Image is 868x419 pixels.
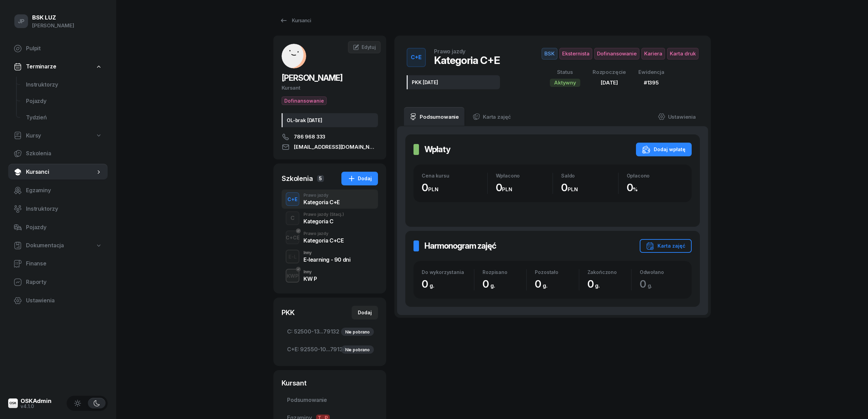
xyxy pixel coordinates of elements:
[26,259,102,268] span: Finanse
[303,251,350,255] div: Inny
[287,327,293,336] span: C:
[561,173,618,179] div: Saldo
[280,16,311,25] div: Kursanci
[352,306,378,319] button: Dodaj
[26,149,102,158] span: Szkolenia
[282,378,378,388] div: Kursant
[636,143,692,156] button: Dodaj wpłatę
[294,133,325,141] span: 786 968 333
[8,238,108,253] a: Dokumentacja
[348,174,372,183] div: Dodaj
[26,241,64,250] span: Dokumentacja
[407,48,426,67] button: C+E
[303,270,317,274] div: Inny
[282,143,378,151] a: [EMAIL_ADDRESS][DOMAIN_NAME]
[282,324,378,340] a: C:52500-13...79132Nie pobrano
[652,107,701,126] a: Ustawienia
[595,282,600,289] small: g.
[317,175,324,182] span: 5
[483,269,526,275] div: Rozpisano
[646,242,686,250] div: Karta zajęć
[348,41,381,53] a: Edytuj
[283,233,302,242] div: C+CE
[496,173,553,179] div: Wpłacono
[8,182,108,199] a: Egzaminy
[8,145,108,162] a: Szkolenia
[26,296,102,305] span: Ustawienia
[8,59,108,75] a: Terminarze
[21,93,108,109] a: Pojazdy
[8,201,108,217] a: Instruktorzy
[408,52,424,63] div: C+E
[303,257,350,262] div: E-learning - 90 dni
[638,68,664,77] div: Ewidencja
[434,49,465,54] div: Prawo jazdy
[21,77,108,93] a: Instruktorzy
[330,212,344,217] span: (Stacj.)
[8,219,108,236] a: Pojazdy
[26,186,102,195] span: Egzaminy
[550,79,580,87] div: Aktywny
[282,83,378,92] div: Kursant
[286,269,299,283] button: KWP
[594,48,639,60] span: Dofinansowanie
[303,232,343,236] div: Prawo jazdy
[282,73,342,83] span: [PERSON_NAME]
[26,168,95,176] span: Kursanci
[358,309,372,317] div: Dodaj
[32,15,74,21] div: BSK LUZ
[568,186,578,193] small: PLN
[294,143,378,151] span: [EMAIL_ADDRESS][DOMAIN_NAME]
[543,282,547,289] small: g.
[640,269,683,275] div: Odwołano
[422,181,487,194] div: 0
[26,44,102,53] span: Pulpit
[8,164,108,180] a: Kursanci
[428,186,438,193] small: PLN
[303,199,340,205] div: Kategoria C+E
[467,107,516,126] a: Karta zajęć
[422,269,474,275] div: Do wykorzystania
[648,282,652,289] small: g.
[26,97,102,106] span: Pojazdy
[404,107,464,126] a: Podsumowanie
[286,192,299,206] button: C+E
[587,278,603,290] span: 0
[341,172,378,185] button: Dodaj
[627,173,684,179] div: Opłacono
[282,247,378,266] button: E-LInnyE-learning - 90 dni
[282,341,378,358] a: C+E:92550-10...79134Nie pobrano
[542,48,699,60] button: BSKEksternistaDofinansowanieKarieraKarta druk
[286,211,299,225] button: C
[550,68,580,77] div: Status
[559,48,592,60] span: Eksternista
[303,238,343,243] div: Kategoria C+CE
[8,292,108,309] a: Ustawienia
[587,269,631,275] div: Zakończono
[287,327,372,336] span: 52500-13...79132
[362,44,376,50] span: Edytuj
[282,266,378,285] button: KWPInnyKW P
[282,96,327,105] button: Dofinansowanie
[640,239,692,253] button: Karta zajęć
[282,308,295,317] div: PKK
[561,181,618,194] div: 0
[21,404,52,409] div: v4.1.0
[8,128,108,144] a: Kursy
[8,274,108,290] a: Raporty
[26,80,102,89] span: Instruktorzy
[8,398,18,408] img: logo-xs@2x.png
[502,186,512,193] small: PLN
[282,174,313,183] div: Szkolenia
[303,276,317,281] div: KW P
[424,240,496,251] h2: Harmonogram zajęć
[535,269,579,275] div: Pozostało
[640,278,656,290] span: 0
[535,278,579,290] div: 0
[303,212,344,217] div: Prawo jazdy
[286,250,299,263] button: E-L
[496,181,553,194] div: 0
[26,223,102,232] span: Pojazdy
[32,21,74,30] div: [PERSON_NAME]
